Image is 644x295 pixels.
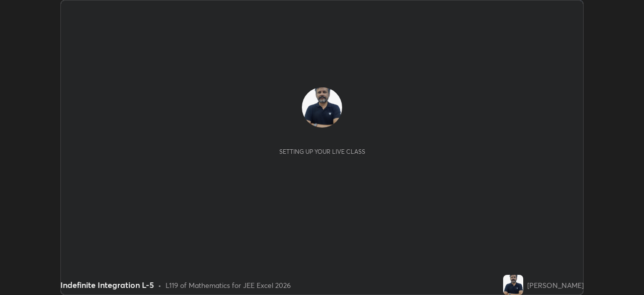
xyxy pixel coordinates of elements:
div: Setting up your live class [279,148,365,155]
img: d8b87e4e38884df7ad8779d510b27699.jpg [503,275,523,295]
div: [PERSON_NAME] [527,280,584,290]
div: • [158,280,162,290]
div: L119 of Mathematics for JEE Excel 2026 [166,280,291,290]
div: Indefinite Integration L-5 [60,279,154,291]
img: d8b87e4e38884df7ad8779d510b27699.jpg [302,87,342,128]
